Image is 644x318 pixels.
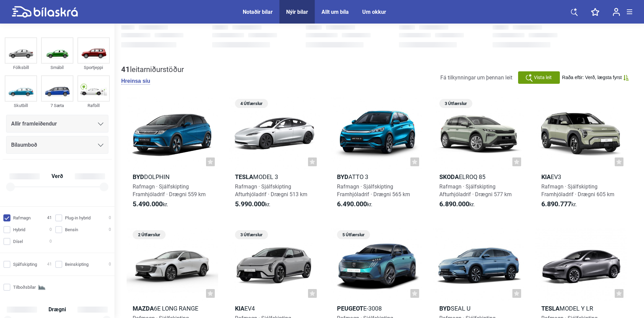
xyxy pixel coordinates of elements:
[229,305,320,312] h2: EV4
[47,307,68,312] span: Drægni
[443,99,469,108] span: 3 Útfærslur
[133,183,206,198] span: Rafmagn · Sjálfskipting Framhjóladrif · Drægni 559 km
[49,226,52,233] span: 0
[613,8,620,16] img: user-login.svg
[65,261,89,268] span: Beinskipting
[121,65,184,74] div: leitarniðurstöður
[439,200,475,208] span: kr.
[235,200,270,208] span: kr.
[133,200,163,208] b: 5.490.000
[286,9,308,15] a: Nýir bílar
[133,200,168,208] span: kr.
[229,97,320,214] a: 4 ÚtfærslurTeslaModel 3Rafmagn · SjálfskiptingAfturhjóladrif · Drægni 513 km5.990.000kr.
[535,305,627,312] h2: Model Y LR
[13,214,31,221] span: Rafmagn
[337,173,348,180] b: BYD
[541,305,560,312] b: Tesla
[13,284,36,291] span: Tilboðsbílar
[77,64,110,71] div: Sportjeppi
[238,230,265,239] span: 3 Útfærslur
[238,99,265,108] span: 4 Útfærslur
[50,174,65,179] span: Verð
[47,261,52,268] span: 41
[133,305,154,312] b: Mazda
[13,238,23,245] span: Dísel
[337,183,410,198] span: Rafmagn · Sjálfskipting Framhjóladrif · Drægni 565 km
[235,183,307,198] span: Rafmagn · Sjálfskipting Afturhjóladrif · Drægni 513 km
[11,119,57,129] span: Allir framleiðendur
[49,238,52,245] span: 0
[127,97,218,214] a: BYDDolphinRafmagn · SjálfskiptingFramhjóladrif · Drægni 559 km5.490.000kr.
[534,74,552,81] span: Vista leit
[439,173,459,180] b: Skoda
[11,140,37,150] span: Bílaumboð
[13,261,37,268] span: Sjálfskipting
[321,9,349,15] a: Allt um bíla
[433,305,525,312] h2: Seal U
[133,173,144,180] b: BYD
[331,173,422,181] h2: Atto 3
[243,9,273,15] a: Notaðir bílar
[562,75,629,80] button: Raða eftir: Verð, lægsta fyrst
[229,173,320,181] h2: Model 3
[5,102,37,109] div: Skutbíll
[433,97,525,214] a: 3 ÚtfærslurSkodaElroq 85Rafmagn · SjálfskiptingAfturhjóladrif · Drægni 577 km6.890.000kr.
[136,230,162,239] span: 2 Útfærslur
[5,64,37,71] div: Fólksbíll
[562,75,622,80] span: Raða eftir: Verð, lægsta fyrst
[535,173,627,181] h2: EV3
[235,305,244,312] b: Kia
[65,226,78,233] span: Bensín
[65,214,91,221] span: Plug-in hybrid
[331,97,422,214] a: BYDAtto 3Rafmagn · SjálfskiptingFramhjóladrif · Drægni 565 km6.490.000kr.
[127,173,218,181] h2: Dolphin
[439,183,512,198] span: Rafmagn · Sjálfskipting Afturhjóladrif · Drægni 577 km
[41,102,73,109] div: 7 Sæta
[541,200,571,208] b: 6.890.777
[337,200,372,208] span: kr.
[121,65,130,74] b: 41
[439,200,469,208] b: 6.890.000
[331,305,422,312] h2: e-3008
[13,226,25,233] span: Hybrid
[127,305,218,312] h2: 6e Long range
[433,173,525,181] h2: Elroq 85
[235,200,265,208] b: 5.990.000
[109,261,111,268] span: 0
[535,97,627,214] a: KiaEV3Rafmagn · SjálfskiptingFramhjóladrif · Drægni 605 km6.890.777kr.
[337,305,363,312] b: Peugeot
[109,226,111,233] span: 0
[337,200,367,208] b: 6.490.000
[109,214,111,221] span: 0
[439,305,451,312] b: BYD
[121,78,150,84] button: Hreinsa síu
[440,74,512,81] span: Fá tilkynningar um þennan leit
[541,200,577,208] span: kr.
[362,9,386,15] a: Um okkur
[47,214,52,221] span: 41
[235,173,253,180] b: Tesla
[41,64,73,71] div: Smábíl
[541,173,551,180] b: Kia
[340,230,367,239] span: 5 Útfærslur
[541,183,614,198] span: Rafmagn · Sjálfskipting Framhjóladrif · Drægni 605 km
[77,102,110,109] div: Rafbíll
